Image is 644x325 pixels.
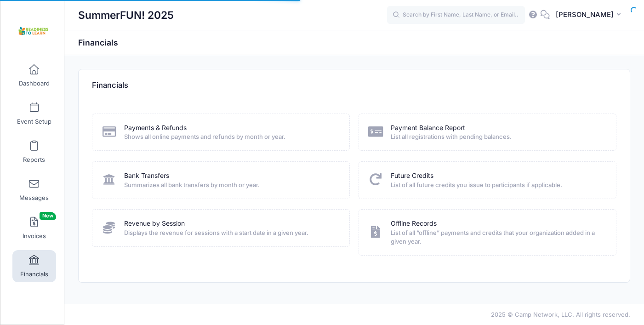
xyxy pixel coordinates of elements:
[92,73,128,99] h4: Financials
[391,219,437,228] a: Offline Records
[19,194,49,202] span: Messages
[391,228,604,246] span: List of all “offline” payments and credits that your organization added in a given year.
[12,97,56,130] a: Event Setup
[78,5,174,26] h1: SummerFUN! 2025
[387,6,525,24] input: Search by First Name, Last Name, or Email...
[40,212,56,220] span: New
[124,228,337,238] span: Displays the revenue for sessions with a start date in a given year.
[23,232,46,240] span: Invoices
[124,181,337,190] span: Summarizes all bank transfers by month or year.
[20,270,48,278] span: Financials
[19,80,50,87] span: Dashboard
[124,132,337,142] span: Shows all online payments and refunds by month or year.
[124,123,187,133] a: Payments & Refunds
[12,174,56,206] a: Messages
[391,181,604,190] span: List of all future credits you issue to participants if applicable.
[491,311,630,318] span: 2025 © Camp Network, LLC. All rights reserved.
[391,132,604,142] span: List all registrations with pending balances.
[12,212,56,244] a: InvoicesNew
[556,10,614,20] span: [PERSON_NAME]
[12,250,56,282] a: Financials
[12,136,56,168] a: Reports
[78,38,126,47] h1: Financials
[124,219,185,228] a: Revenue by Session
[16,14,50,49] img: SummerFUN! 2025
[23,156,45,164] span: Reports
[391,171,433,181] a: Future Credits
[12,59,56,91] a: Dashboard
[124,171,169,181] a: Bank Transfers
[550,5,630,26] button: [PERSON_NAME]
[391,123,465,133] a: Payment Balance Report
[0,10,65,53] a: SummerFUN! 2025
[17,118,51,125] span: Event Setup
